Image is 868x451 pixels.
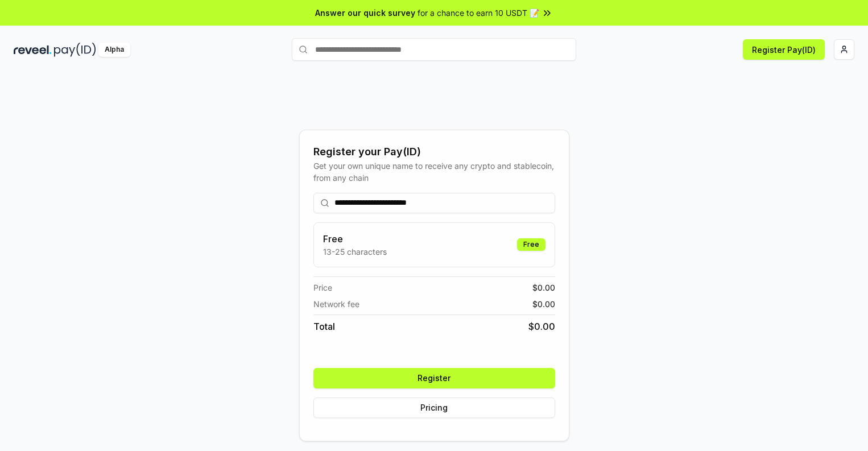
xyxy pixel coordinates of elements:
[54,43,96,57] img: pay_id
[313,144,555,160] div: Register your Pay(ID)
[532,298,555,310] span: $ 0.00
[98,43,130,57] div: Alpha
[313,160,555,184] div: Get your own unique name to receive any crypto and stablecoin, from any chain
[418,7,539,19] span: for a chance to earn 10 USDT 📝
[313,298,359,310] span: Network fee
[517,238,545,251] div: Free
[313,282,332,293] span: Price
[743,39,825,60] button: Register Pay(ID)
[315,7,415,19] span: Answer our quick survey
[313,368,555,388] button: Register
[14,43,52,57] img: reveel_dark
[532,282,555,293] span: $ 0.00
[323,246,387,258] p: 13-25 characters
[313,320,335,333] span: Total
[313,398,555,418] button: Pricing
[528,320,555,333] span: $ 0.00
[323,232,387,246] h3: Free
